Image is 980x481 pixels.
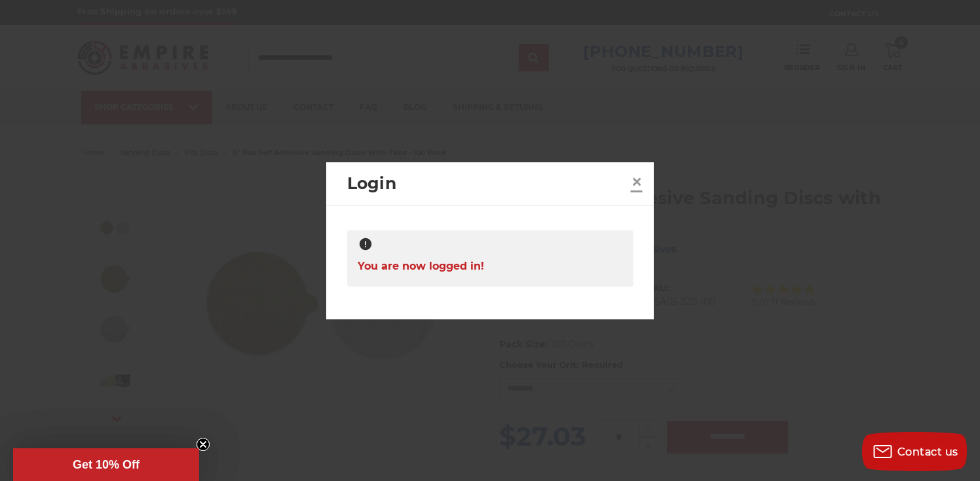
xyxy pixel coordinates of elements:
span: You are now logged in! [358,253,484,279]
h2: Login [347,171,626,196]
button: Contact us [862,432,967,471]
span: × [631,169,643,194]
span: Contact us [897,446,958,458]
span: Get 10% Off [73,458,140,471]
button: Close teaser [197,438,210,451]
div: Get 10% OffClose teaser [13,448,199,481]
a: Close [626,171,647,192]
